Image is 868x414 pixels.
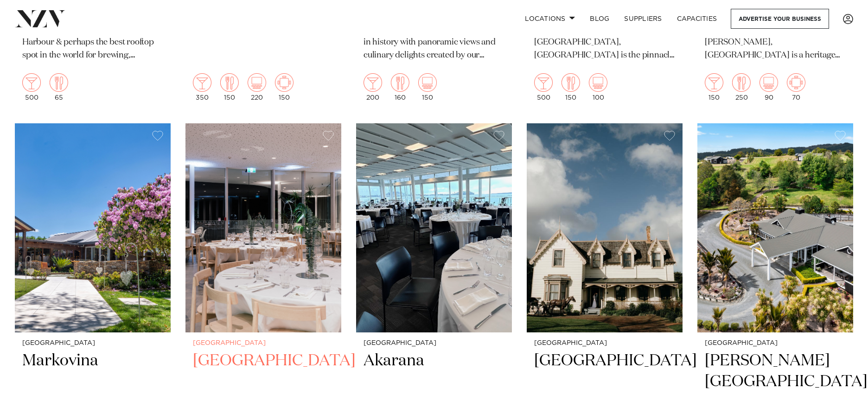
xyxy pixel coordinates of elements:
[787,73,805,92] img: meeting.png
[220,73,239,92] img: dining.png
[418,73,437,101] div: 150
[589,73,607,92] img: theatre.png
[705,350,846,413] h2: [PERSON_NAME][GEOGRAPHIC_DATA]
[670,9,725,29] a: Capacities
[787,73,805,101] div: 70
[22,340,163,347] small: [GEOGRAPHIC_DATA]
[517,9,582,29] a: Locations
[364,350,504,413] h2: Akarana
[364,73,382,92] img: cocktail.png
[22,73,41,101] div: 500
[22,350,163,413] h2: Markovina
[534,73,553,92] img: cocktail.png
[562,73,580,101] div: 150
[759,73,778,101] div: 90
[248,73,266,92] img: theatre.png
[731,9,829,29] a: Advertise your business
[582,9,617,29] a: BLOG
[50,73,68,101] div: 65
[193,340,334,347] small: [GEOGRAPHIC_DATA]
[534,340,675,347] small: [GEOGRAPHIC_DATA]
[248,73,266,101] div: 220
[391,73,409,92] img: dining.png
[705,73,723,92] img: cocktail.png
[22,73,41,92] img: cocktail.png
[759,73,778,92] img: theatre.png
[15,10,65,27] img: nzv-logo.png
[275,73,294,101] div: 150
[732,73,751,92] img: dining.png
[193,73,211,101] div: 350
[193,73,211,92] img: cocktail.png
[534,73,553,101] div: 500
[364,73,382,101] div: 200
[391,73,409,101] div: 160
[50,73,68,92] img: dining.png
[418,73,437,92] img: theatre.png
[562,73,580,92] img: dining.png
[589,73,607,101] div: 100
[534,350,675,413] h2: [GEOGRAPHIC_DATA]
[220,73,239,101] div: 150
[705,73,723,101] div: 150
[275,73,294,92] img: meeting.png
[193,350,334,413] h2: [GEOGRAPHIC_DATA]
[705,340,846,347] small: [GEOGRAPHIC_DATA]
[732,73,751,101] div: 250
[617,9,669,29] a: SUPPLIERS
[364,340,504,347] small: [GEOGRAPHIC_DATA]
